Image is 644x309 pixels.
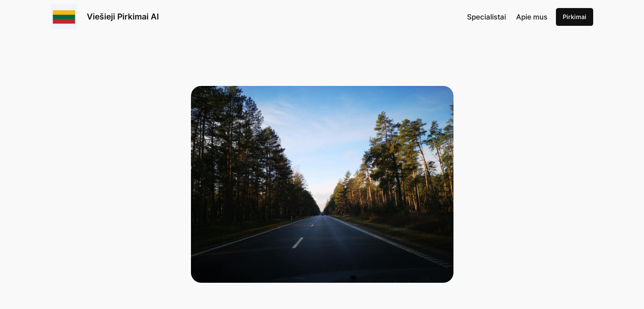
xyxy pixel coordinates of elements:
[87,11,159,22] a: Viešieji Pirkimai AI
[516,11,547,22] a: Apie mus
[516,13,547,21] span: Apie mus
[556,8,593,26] a: Pirkimai
[467,11,506,22] a: Specialistai
[191,86,453,283] : asphalt road in between trees
[467,13,506,21] span: Specialistai
[51,4,77,30] img: Viešieji pirkimai logo
[467,11,547,22] nav: Navigation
